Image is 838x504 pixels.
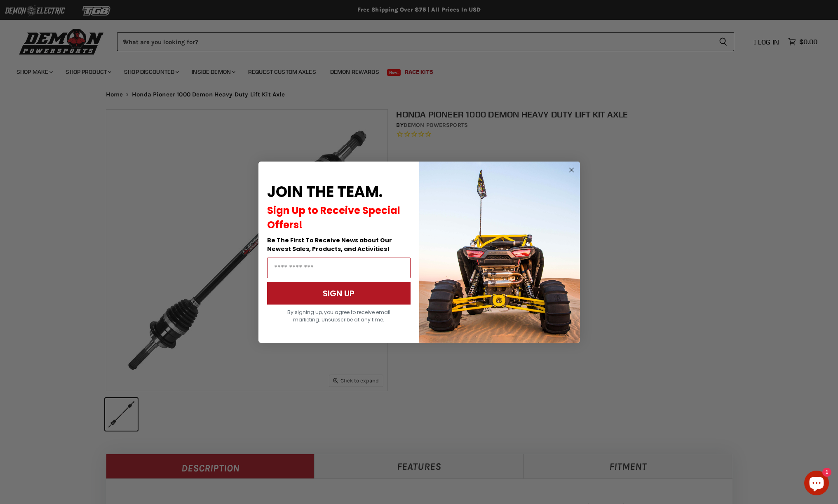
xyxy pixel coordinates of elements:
button: Close dialog [566,165,577,175]
button: SIGN UP [267,282,411,305]
span: Be The First To Receive News about Our Newest Sales, Products, and Activities! [267,236,392,253]
img: a9095488-b6e7-41ba-879d-588abfab540b.jpeg [419,162,580,343]
span: Sign Up to Receive Special Offers! [267,204,400,232]
inbox-online-store-chat: Shopify online store chat [802,471,831,497]
input: Email Address [267,258,411,278]
span: By signing up, you agree to receive email marketing. Unsubscribe at any time. [287,309,390,323]
span: JOIN THE TEAM. [267,181,383,202]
